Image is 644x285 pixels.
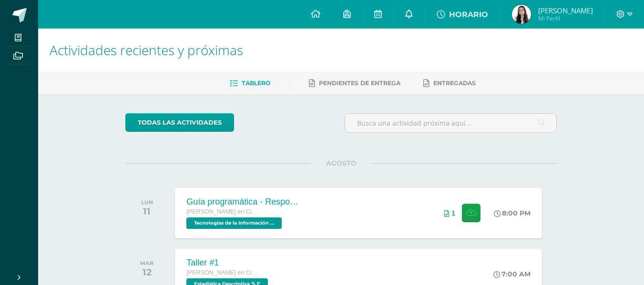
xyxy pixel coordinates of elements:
span: Actividades recientes y próximas [50,41,243,59]
div: LUN [141,199,153,206]
div: 12 [140,266,153,278]
span: Pendientes de entrega [319,79,400,87]
span: [PERSON_NAME] [538,6,593,15]
span: Tablero [242,79,270,87]
div: Taller #1 [186,258,270,268]
div: MAR [140,260,153,266]
div: 8:00 PM [494,209,531,217]
input: Busca una actividad próxima aquí... [345,114,556,132]
span: Mi Perfil [538,14,593,22]
a: todas las Actividades [125,113,234,132]
a: Entregadas [423,76,476,91]
span: HORARIO [449,10,488,19]
span: AGOSTO [311,159,372,167]
div: 7:00 AM [493,270,531,278]
div: 11 [141,206,153,217]
div: Guía programática - Responsabilidad [186,197,301,207]
span: [PERSON_NAME] en Ciencias y Letras [186,208,258,215]
span: Tecnologías de la Información y Comunicación 5 '5.2' [186,217,282,229]
span: Entregadas [433,79,476,87]
a: Tablero [230,76,270,91]
img: 2b32b25e3f4ab7c9469eee448578a84f.png [512,5,531,24]
a: Pendientes de entrega [309,76,400,91]
span: 1 [451,209,455,217]
div: Archivos entregados [444,209,455,217]
span: [PERSON_NAME] en Ciencias y Letras [186,269,258,276]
